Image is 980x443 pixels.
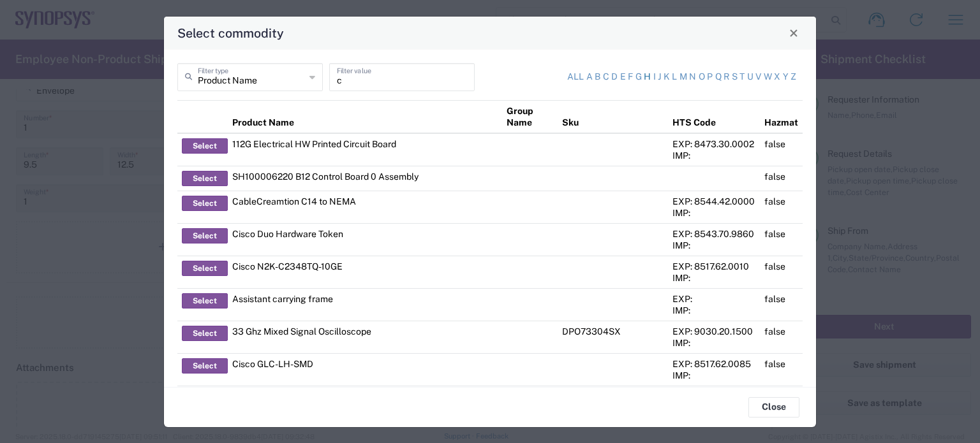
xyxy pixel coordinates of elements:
a: b [595,71,600,84]
button: Close [748,397,799,418]
div: IMP: [672,370,755,381]
a: s [732,71,738,84]
td: false [760,288,803,321]
a: o [699,71,705,84]
button: Select [182,293,228,309]
div: EXP: 8544.42.0000 [672,196,755,207]
td: Cisco Duo Hardware Token [228,223,502,256]
div: IMP: [672,150,755,161]
a: g [635,71,642,84]
td: Assistant carrying frame [228,288,502,321]
div: EXP: 8473.30.0002 [672,138,755,150]
a: v [755,71,761,84]
th: Hazmat [760,100,803,133]
a: f [628,71,633,84]
td: false [760,353,803,386]
div: EXP: 8543.70.9860 [672,228,755,240]
td: 33 Ghz Mixed Signal Oscilloscope [228,321,502,353]
th: Product Name [228,100,502,133]
a: k [664,71,670,84]
a: c [603,71,609,84]
a: p [707,71,713,84]
a: w [764,71,772,84]
button: Select [182,228,228,243]
a: z [791,71,796,84]
div: IMP: [672,272,755,284]
a: l [672,71,677,84]
button: Select [182,326,228,341]
a: q [715,71,722,84]
td: false [760,321,803,353]
th: Sku [558,100,668,133]
button: Select [182,196,228,211]
td: false [760,223,803,256]
a: j [658,71,661,84]
td: false [760,386,803,418]
div: IMP: [672,207,755,219]
button: Select [182,138,228,154]
div: EXP: 8517.62.0085 [672,358,755,370]
a: r [724,71,729,84]
h4: Select commodity [177,24,284,42]
th: HTS Code [668,100,760,133]
a: All [567,71,584,84]
td: false [760,166,803,191]
button: Select [182,171,228,186]
div: IMP: [672,337,755,349]
a: h [644,71,651,84]
button: Select [182,358,228,374]
a: i [653,71,656,84]
button: Select [182,261,228,276]
td: 5m MM OM4 fiber cables [228,386,502,418]
a: u [747,71,754,84]
td: false [760,256,803,288]
td: Cisco N2K-C2348TQ-10GE [228,256,502,288]
div: IMP: [672,240,755,251]
div: EXP: [672,293,755,305]
a: t [739,71,745,84]
a: m [679,71,687,84]
a: x [774,71,780,84]
a: n [689,71,696,84]
div: EXP: 9030.20.1500 [672,326,755,337]
td: false [760,191,803,223]
button: Close [785,24,803,42]
td: DPO73304SX [558,321,668,353]
td: CableCreamtion C14 to NEMA [228,191,502,223]
th: Group Name [502,100,558,133]
td: Cisco GLC-LH-SMD [228,353,502,386]
td: SH100006220 B12 Control Board 0 Assembly [228,166,502,191]
div: IMP: [672,305,755,316]
a: d [611,71,618,84]
a: y [783,71,789,84]
a: a [586,71,593,84]
a: e [620,71,626,84]
td: 112G Electrical HW Printed Circuit Board [228,133,502,166]
td: false [760,133,803,166]
div: EXP: 8517.62.0010 [672,261,755,272]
